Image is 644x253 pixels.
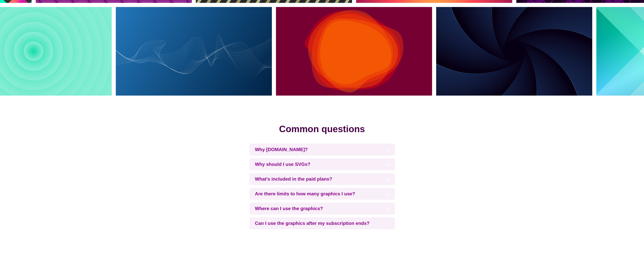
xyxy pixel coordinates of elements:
[249,188,395,200] h3: Are there limits to how many graphics I use?
[249,203,395,215] h3: Where can I use the graphics?
[249,144,395,156] h3: Why [DOMAIN_NAME]?
[249,217,395,229] h3: Can I use the graphics after my subscription ends?
[12,122,632,136] h2: Common questions
[249,158,395,170] h3: Why should I use SVGs?
[249,173,395,185] h3: What's included in the paid plans?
